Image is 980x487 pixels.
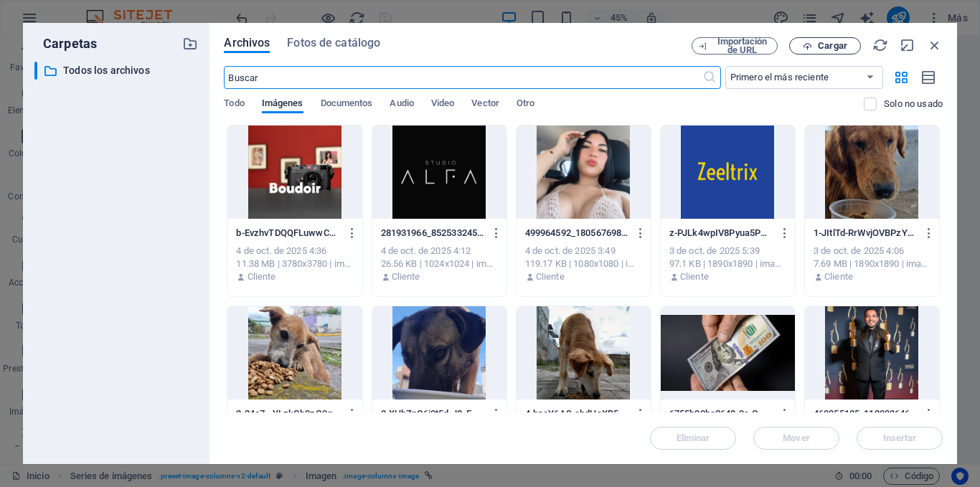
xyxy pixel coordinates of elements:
[814,245,930,257] div: 3 de oct. de 2025 4:06
[182,36,198,52] i: Crear carpeta
[818,42,847,50] span: Cargar
[525,245,642,257] div: 4 de oct. de 2025 3:49
[236,245,353,257] div: 4 de oct. de 2025 4:36
[536,270,565,283] p: Cliente
[680,270,709,283] p: Cliente
[872,37,888,53] i: Volver a cargar
[431,95,454,115] span: Video
[525,227,629,240] p: 499964592_18056769818219116_8134325589765356077_n-rKCyuT10kqWFJEoCfxYw_g.jpg
[525,407,629,420] p: 4-hnaY6AS-ahdHsXD5HpL29g.PNG
[884,98,943,110] p: Solo muestra los archivos que no están usándose en el sitio web. Los archivos añadidos durante es...
[900,37,915,53] i: Minimizar
[390,95,413,115] span: Audio
[224,34,270,52] span: Archivos
[63,62,172,79] p: Todos los archivos
[713,37,771,55] span: Importación de URL
[814,407,918,420] p: 469955135_1139936464806907_2468105904500427391_n-Zyp60JPCNzcH7X6MyNhREw.jpg
[321,95,373,115] span: Documentos
[262,95,303,115] span: Imágenes
[224,66,702,89] input: Buscar
[236,227,340,240] p: b-EvzhvTDQQFLuwwC1V1XN4g.png
[381,257,498,270] div: 26.56 KB | 1024x1024 | image/jpeg
[789,37,861,55] button: Cargar
[248,270,276,283] p: Cliente
[287,34,380,52] span: Fotos de catálogo
[392,270,420,283] p: Cliente
[824,270,853,283] p: Cliente
[525,257,642,270] div: 119.17 KB | 1080x1080 | image/jpeg
[669,257,786,270] div: 97.1 KB | 1890x1890 | image/jpeg
[34,62,37,80] div: ​
[814,257,930,270] div: 7.69 MB | 1890x1890 | image/png
[381,245,498,257] div: 4 de oct. de 2025 4:12
[669,407,773,420] p: 6755b30ba2648-9s-QmeYMArIxzNZGlACsSQ.png
[471,95,499,115] span: Vector
[692,37,778,55] button: Importación de URL
[814,227,918,240] p: 1-JItlTd-RrWvjOVBPzYpdVQ.PNG
[669,227,773,240] p: z-PJLk4wpIV8Pyua5PwwQRNA.jpg
[381,227,485,240] p: 281931966_852533245725470_4385304477968246200_n-MXpP7ghFzAsZsQnyqhcoHw.jpg
[381,407,485,420] p: 3-XHbZnC6j0t5d-J3_EmlirA.PNG
[236,257,353,270] div: 11.38 MB | 3780x3780 | image/png
[517,95,534,115] span: Otro
[669,245,786,257] div: 3 de oct. de 2025 5:39
[236,407,340,420] p: 2-24e7_-YLzkGh0zQ9g0dR3Q.PNG
[224,95,244,115] span: Todo
[927,37,943,53] i: Cerrar
[34,34,97,53] p: Carpetas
